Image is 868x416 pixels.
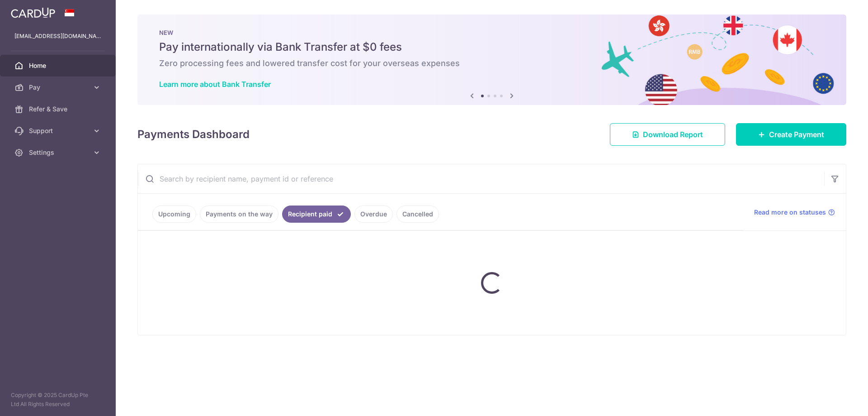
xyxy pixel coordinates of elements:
img: CardUp [11,7,55,18]
img: Bank transfer banner [137,14,846,105]
a: Recipient paid [282,206,351,223]
p: NEW [159,29,825,36]
h4: Payments Dashboard [137,126,250,143]
span: Pay [29,83,89,92]
a: Read more on statuses [754,208,835,217]
a: Learn more about Bank Transfer [159,80,271,89]
h5: Pay internationally via Bank Transfer at $0 fees [159,40,825,54]
span: Refer & Save [29,105,89,114]
span: Home [29,61,89,70]
a: Download Report [610,123,725,146]
a: Create Payment [736,123,846,146]
span: Support [29,126,89,135]
span: Download Report [643,129,703,140]
span: Create Payment [769,129,824,140]
input: Search by recipient name, payment id or reference [138,164,824,193]
span: Read more on statuses [754,208,826,217]
h6: Zero processing fees and lowered transfer cost for your overseas expenses [159,58,825,69]
p: [EMAIL_ADDRESS][DOMAIN_NAME] [14,32,101,41]
span: Settings [29,148,89,157]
